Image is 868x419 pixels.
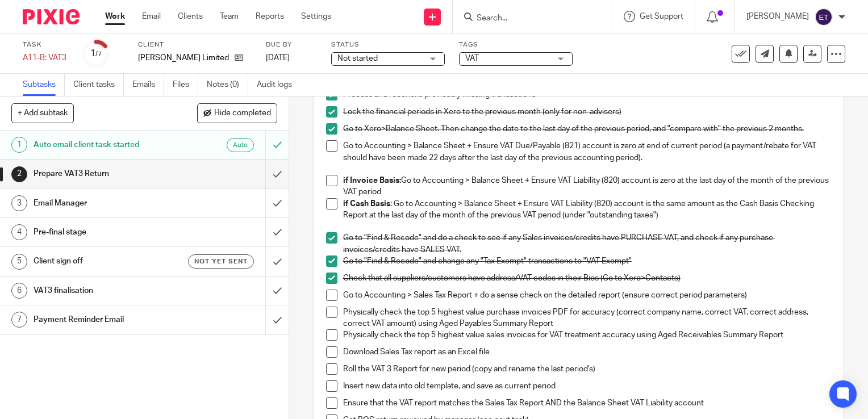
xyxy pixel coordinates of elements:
h1: Client sign off [34,253,181,270]
a: Notes (0) [207,74,248,96]
strong: if Cash Basis [343,200,390,208]
a: Work [105,11,125,22]
button: Hide completed [197,103,277,123]
a: Files [173,74,198,96]
p: Go to Accounting > Sales Tax Report + do a sense check on the detailed report (ensure correct per... [343,290,832,301]
img: svg%3E [815,8,833,26]
h1: Auto email client task started [34,136,181,153]
img: Pixie [23,9,80,24]
a: Audit logs [257,74,301,96]
label: Client [138,40,252,49]
a: Reports [256,11,284,22]
div: 3 [11,195,27,211]
p: Lock the financial periods in Xero to the previous month (only for non-advisers) [343,106,832,118]
strong: if Invoice Basis: [343,177,401,185]
a: Emails [132,74,164,96]
a: Subtasks [23,74,65,96]
div: 4 [11,224,27,240]
p: : Go to Accounting > Balance Sheet + Ensure VAT Liability (820) account is the same amount as the... [343,198,832,221]
span: VAT [465,55,479,62]
p: Download Sales Tax report as an Excel file [343,346,832,358]
label: Tags [459,40,573,49]
p: Roll the VAT 3 Report for new period (copy and rename the last period's) [343,363,832,375]
h1: Email Manager [34,195,181,212]
h1: Prepare VAT3 Return [34,165,181,182]
a: Clients [178,11,203,22]
div: 6 [11,283,27,299]
a: Team [220,11,239,22]
a: Settings [301,11,331,22]
span: Get Support [640,12,683,20]
div: 7 [11,312,27,328]
span: [DATE] [266,54,290,62]
h1: Payment Reminder Email [34,311,181,328]
input: Search [475,14,578,24]
h1: Pre-final stage [34,224,181,241]
p: Go to Accounting > Balance Sheet + Ensure VAT Due/Payable (821) account is zero at end of current... [343,140,832,164]
div: 1 [90,47,102,60]
small: /7 [95,51,102,57]
p: [PERSON_NAME] [746,11,809,22]
label: Status [331,40,445,49]
h1: VAT3 finalisation [34,282,181,299]
span: Not yet sent [194,257,248,266]
div: Auto [227,138,254,152]
div: A11-B: VAT3 [23,52,68,64]
p: Go to "Find & Recode" and do a check to see if any Sales invoices/credits have PURCHASE VAT, and ... [343,232,832,255]
p: Physically check the top 5 highest value purchase invoices PDF for accuracy (correct company name... [343,307,832,330]
p: Go to Xero>Balance Sheet. Then change the date to the last day of the previous period, and "compa... [343,123,832,135]
span: Not started [337,55,378,62]
div: 1 [11,137,27,153]
label: Due by [266,40,317,49]
label: Task [23,40,68,49]
p: Insert new data into old template, and save as current period [343,380,832,392]
a: Client tasks [73,74,124,96]
p: Go to "Find & Recode" and change any "Tax Exempt" transactions to "VAT Exempt" [343,255,832,267]
p: Physically check the top 5 highest value sales invoices for VAT treatment accuracy using Aged Rec... [343,329,832,341]
div: 2 [11,166,27,182]
span: Hide completed [214,109,271,118]
div: 5 [11,254,27,270]
a: Email [142,11,161,22]
p: [PERSON_NAME] Limited [138,52,229,64]
button: + Add subtask [11,103,74,123]
p: Go to Accounting > Balance Sheet + Ensure VAT Liability (820) account is zero at the last day of ... [343,175,832,198]
p: Ensure that the VAT report matches the Sales Tax Report AND the Balance Sheet VAT Liability account [343,397,832,409]
p: Check that all suppliers/customers have address/VAT codes in their Bios (Go to Xero>Contacts) [343,273,832,284]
